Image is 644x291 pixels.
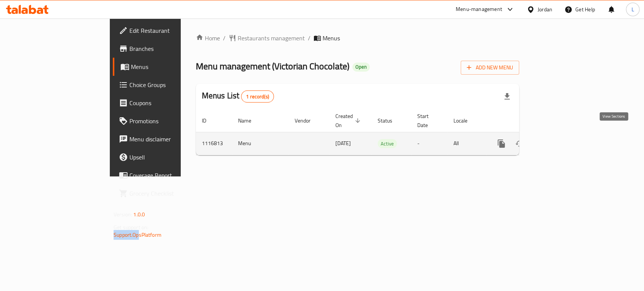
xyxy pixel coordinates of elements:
[113,21,217,40] a: Edit Restaurant
[323,34,340,43] span: Menus
[113,58,217,76] a: Menus
[510,135,529,153] button: Change Status
[113,112,217,130] a: Promotions
[113,148,217,166] a: Upsell
[113,130,217,148] a: Menu disclaimer
[129,153,211,162] span: Upsell
[498,87,516,106] div: Export file
[196,58,349,75] span: Menu management ( Victorian Chocolate )
[308,34,310,43] li: /
[202,116,216,125] span: ID
[196,109,571,155] table: enhanced table
[133,210,145,219] span: 1.0.0
[352,64,370,70] span: Open
[631,5,634,14] span: L
[196,34,519,43] nav: breadcrumb
[486,109,571,132] th: Actions
[335,138,351,148] span: [DATE]
[241,90,274,103] div: Total records count
[129,98,211,107] span: Coupons
[411,132,447,155] td: -
[467,63,513,72] span: Add New Menu
[129,135,211,144] span: Menu disclaimer
[238,116,261,125] span: Name
[113,184,217,202] a: Grocery Checklist
[114,230,161,240] a: Support.OpsPlatform
[129,171,211,180] span: Coverage Report
[113,76,217,94] a: Choice Groups
[129,189,211,198] span: Grocery Checklist
[295,116,320,125] span: Vendor
[461,61,519,75] button: Add New Menu
[335,112,363,130] span: Created On
[113,94,217,112] a: Coupons
[129,26,211,35] span: Edit Restaurant
[241,93,274,100] span: 1 record(s)
[223,34,226,43] li: /
[202,90,274,103] h2: Menus List
[113,40,217,58] a: Branches
[129,44,211,53] span: Branches
[447,132,486,155] td: All
[114,210,132,219] span: Version:
[229,34,305,43] a: Restaurants management
[453,116,477,125] span: Locale
[352,63,370,72] div: Open
[456,5,502,14] div: Menu-management
[113,166,217,184] a: Coverage Report
[129,80,211,89] span: Choice Groups
[131,62,211,71] span: Menus
[129,116,211,126] span: Promotions
[538,5,552,14] div: Jordan
[417,112,438,130] span: Start Date
[238,34,305,43] span: Restaurants management
[378,116,402,125] span: Status
[114,222,148,232] span: Get support on:
[232,132,289,155] td: Menu
[492,135,510,153] button: more
[378,139,397,148] span: Active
